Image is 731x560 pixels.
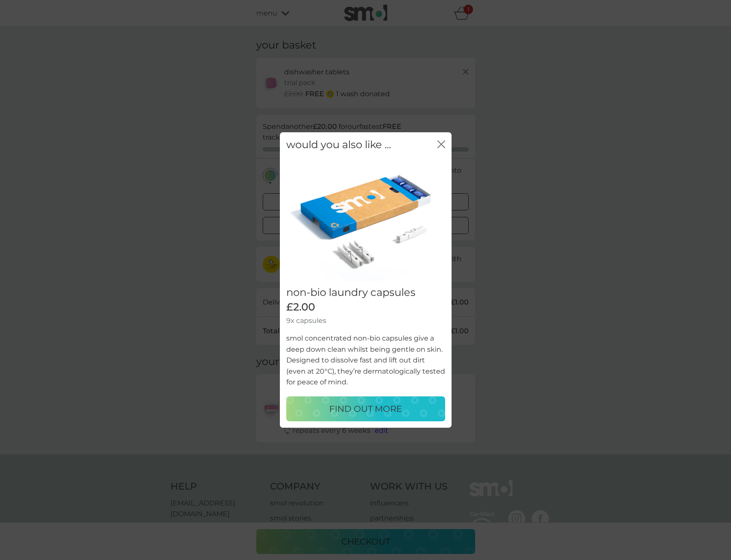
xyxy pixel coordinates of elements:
h2: non-bio laundry capsules [286,286,445,299]
span: £2.00 [286,301,315,313]
p: FIND OUT MORE [329,402,402,416]
p: 9x capsules [286,315,445,326]
button: FIND OUT MORE [286,396,445,421]
p: smol concentrated non-bio capsules give a deep down clean whilst being gentle on skin. Designed t... [286,333,445,388]
h2: would you also like ... [286,139,391,151]
button: close [437,140,445,149]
